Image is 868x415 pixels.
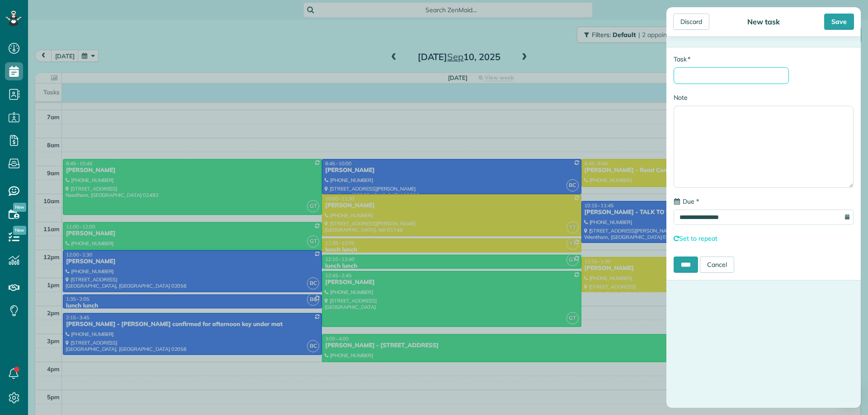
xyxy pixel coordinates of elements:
label: Due [674,197,699,206]
div: Discard [673,14,709,30]
label: Note [674,93,688,102]
div: New task [745,17,783,26]
div: Save [824,14,854,30]
label: Task [674,55,690,64]
span: New [13,226,26,235]
span: New [13,203,26,212]
a: Cancel [700,256,734,273]
a: Set to repeat [674,234,717,242]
